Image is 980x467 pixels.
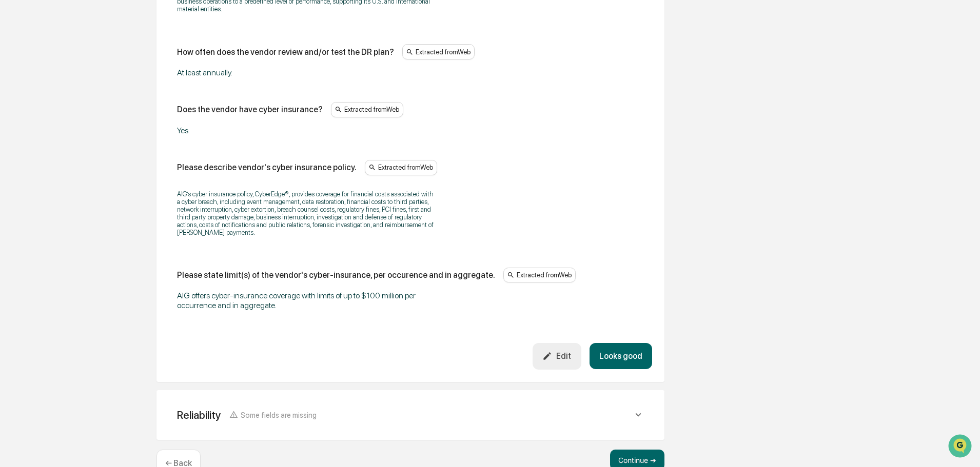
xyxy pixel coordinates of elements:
[365,160,437,175] div: Extracted from Web
[35,78,168,89] div: Start new chat
[174,82,187,94] button: Start new chat
[6,145,69,163] a: 🔎Data Lookup
[10,22,187,38] p: How can we help?
[70,125,131,144] a: 🗄️Attestations
[241,411,317,419] span: Some fields are missing
[102,174,124,181] span: Pylon
[85,129,127,139] span: Attestations
[533,343,581,369] button: Edit
[10,130,18,138] div: 🖐️
[35,89,130,97] div: We're available if you need us!
[27,47,169,57] input: Clear
[503,268,576,283] div: Extracted from Web
[6,125,70,144] a: 🖐️Preclearance
[177,291,434,310] div: AIG offers cyber-insurance coverage with limits of up to $100 million per occurrence and in aggre...
[21,129,66,139] span: Preclearance
[169,402,652,428] div: ReliabilitySome fields are missing
[947,433,975,461] iframe: Open customer support
[177,126,434,135] div: Yes.
[177,105,323,114] div: Does the vendor have cyber insurance?
[177,409,221,421] div: Reliability
[21,149,65,159] span: Data Lookup
[177,163,357,172] div: Please describe vendor's cyber insurance policy.
[177,47,394,57] div: How often does the vendor review and/or test the DR plan?
[72,173,124,181] a: Powered byPylon
[402,44,475,59] div: Extracted from Web
[177,270,495,280] div: Please state limit(s) of the vendor's cyber-insurance, per occurence and in aggregate.
[542,351,571,361] div: Edit
[74,130,83,138] div: 🗄️
[177,68,434,77] div: At least annually.
[590,343,652,369] button: Looks good
[10,78,29,97] img: 1746055101610-c473b297-6a78-478c-a979-82029cc54cd1
[10,150,18,158] div: 🔎
[177,190,434,236] p: AIG’s cyber insurance policy, CyberEdge®, provides coverage for financial costs associated with a...
[331,102,403,117] div: Extracted from Web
